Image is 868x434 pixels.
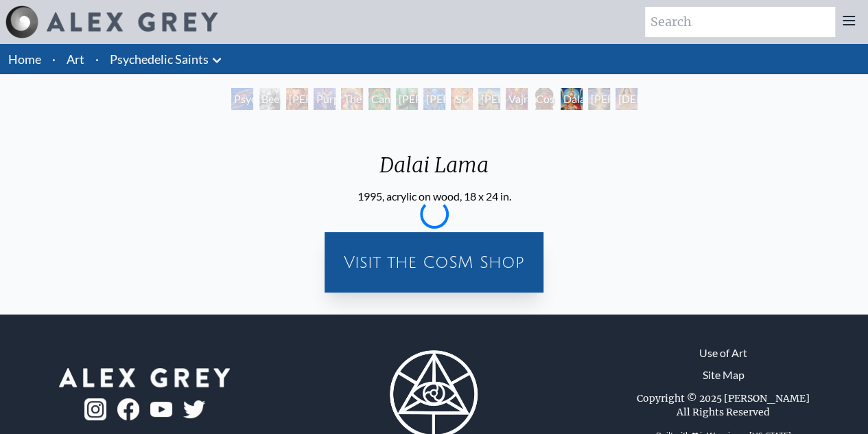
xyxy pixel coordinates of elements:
[117,398,139,420] img: fb-logo.png
[314,88,336,110] div: Purple [DEMOGRAPHIC_DATA]
[677,405,770,419] div: All Rights Reserved
[561,88,583,110] div: Dalai Lama
[645,7,835,37] input: Search
[615,88,637,110] div: [DEMOGRAPHIC_DATA]
[8,52,41,67] a: Home
[259,88,281,110] div: Beethoven
[478,88,500,110] div: [PERSON_NAME]
[84,398,106,420] img: ig-logo.png
[183,400,205,418] img: twitter-logo.png
[506,88,528,110] div: Vajra Guru
[368,88,390,110] div: Cannabacchus
[357,152,511,188] div: Dalai Lama
[110,49,209,69] a: Psychedelic Saints
[533,88,555,110] div: Cosmic [DEMOGRAPHIC_DATA]
[286,88,308,110] div: [PERSON_NAME] M.D., Cartographer of Consciousness
[333,240,535,284] a: Visit the CoSM Shop
[396,88,418,110] div: [PERSON_NAME][US_STATE] - Hemp Farmer
[423,88,445,110] div: [PERSON_NAME] & the New Eleusis
[699,345,747,361] a: Use of Art
[357,188,511,205] div: 1995, acrylic on wood, 18 x 24 in.
[637,391,810,405] div: Copyright © 2025 [PERSON_NAME]
[703,367,744,383] a: Site Map
[47,44,61,74] li: ·
[231,88,253,110] div: Psychedelic Healing
[90,44,104,74] li: ·
[451,88,473,110] div: St. [PERSON_NAME] & The LSD Revelation Revolution
[67,49,84,69] a: Art
[150,402,172,418] img: youtube-logo.png
[588,88,610,110] div: [PERSON_NAME]
[341,88,363,110] div: The Shulgins and their Alchemical Angels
